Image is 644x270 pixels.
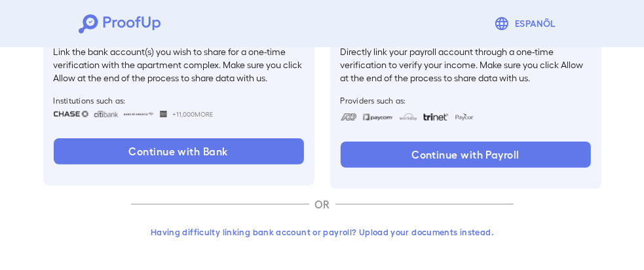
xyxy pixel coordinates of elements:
button: Continue with Payroll [341,142,591,168]
img: wellsfargo.svg [160,111,167,117]
img: chase.svg [54,111,88,117]
span: Providers such as: [341,95,591,106]
img: paycon.svg [454,113,474,121]
button: Espanõl [489,10,565,37]
img: paycom.svg [362,113,394,121]
img: adp.svg [341,113,357,121]
span: +11,000 More [172,109,213,119]
p: OR [309,197,335,212]
p: Link the bank account(s) you wish to share for a one-time verification with the apartment complex... [54,45,304,85]
p: Directly link your payroll account through a one-time verification to verify your income. Make su... [341,45,591,85]
span: Institutions such as: [54,95,304,106]
img: workday.svg [399,113,418,121]
img: citibank.svg [94,111,119,117]
img: trinet.svg [423,113,449,121]
button: Continue with Bank [54,138,304,164]
img: bankOfAmerica.svg [123,111,155,117]
button: Having difficulty linking bank account or payroll? Upload your documents instead. [131,220,514,244]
